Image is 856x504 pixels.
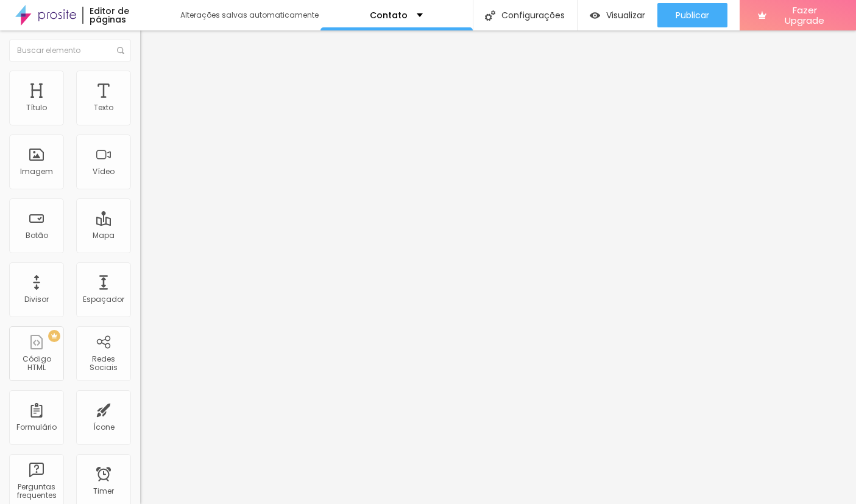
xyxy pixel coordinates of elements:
div: Imagem [20,167,53,176]
button: Publicar [657,3,727,27]
span: Visualizar [606,10,645,20]
img: view-1.svg [590,10,600,21]
button: Visualizar [578,3,657,27]
div: Timer [93,487,114,495]
div: Texto [94,103,113,112]
div: Mapa [93,231,115,240]
iframe: Editor [140,30,856,504]
div: Espaçador [83,295,124,304]
div: Título [26,103,47,112]
p: Contato [370,11,408,19]
div: Código HTML [12,355,60,373]
div: Perguntas frequentes [12,483,60,500]
div: Botão [26,231,48,240]
span: Publicar [676,10,709,20]
div: Alterações salvas automaticamente [180,12,320,19]
div: Vídeo [93,167,115,176]
div: Divisor [24,295,49,304]
div: Formulário [16,423,57,432]
img: Icone [485,10,495,21]
div: Ícone [93,423,115,432]
img: Icone [117,47,124,54]
input: Buscar elemento [9,40,131,61]
div: Redes Sociais [79,355,127,373]
span: Fazer Upgrade [771,5,838,26]
div: Editor de páginas [82,7,168,24]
